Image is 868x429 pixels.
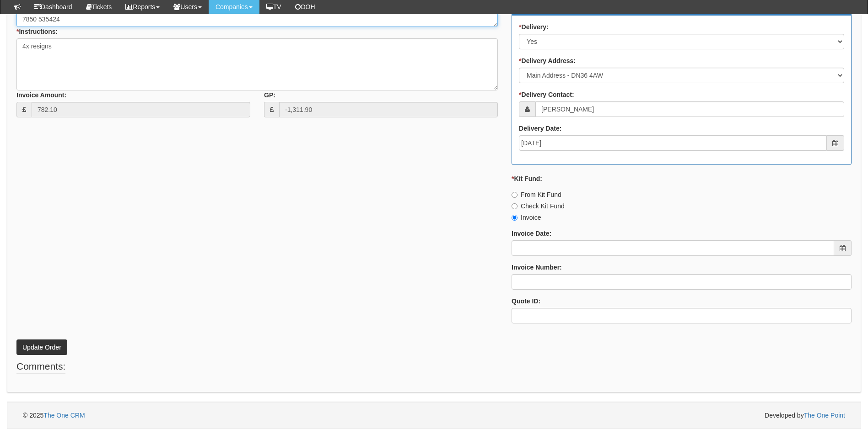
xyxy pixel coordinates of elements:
input: From Kit Fund [512,192,518,198]
label: Instructions: [16,27,58,36]
label: Invoice Amount: [16,90,66,100]
label: Kit Fund: [512,174,542,183]
label: From Kit Fund [512,190,561,199]
legend: Comments: [16,360,65,374]
label: GP: [264,90,275,100]
input: Invoice [512,215,518,221]
label: Delivery Contact: [519,90,574,99]
label: Delivery: [519,22,549,32]
label: Delivery Address: [519,56,576,65]
label: Delivery Date: [519,124,561,133]
button: Update Order [16,339,67,355]
label: Quote ID: [512,297,540,306]
a: The One CRM [43,412,85,419]
label: Check Kit Fund [512,201,565,211]
textarea: 4x resigns [16,38,498,90]
input: Check Kit Fund [512,203,518,209]
span: Developed by [765,411,845,420]
a: The One Point [804,412,845,419]
label: Invoice Date: [512,229,551,238]
label: Invoice Number: [512,263,562,272]
label: Invoice [512,213,541,222]
span: © 2025 [23,412,85,419]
